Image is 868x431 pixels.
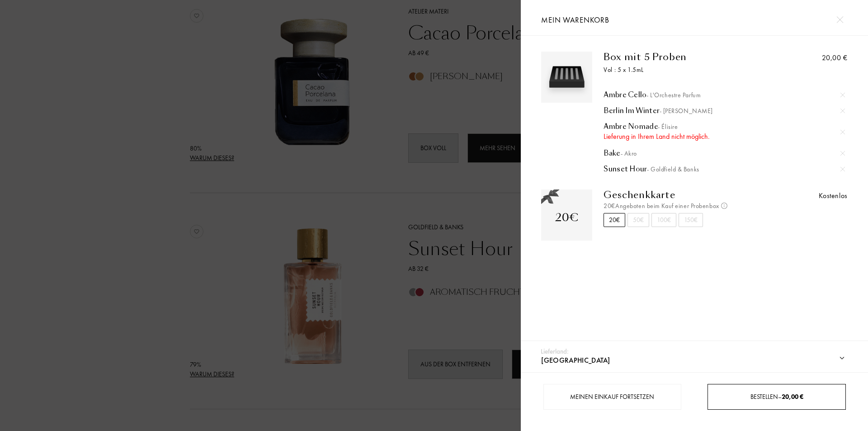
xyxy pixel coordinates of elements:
[604,189,771,200] div: Geschenkkarte
[555,209,579,226] div: 20€
[658,123,678,131] span: - Élisire
[627,213,649,227] div: 50€
[840,93,845,97] img: cross.svg
[604,201,771,211] div: 20€ Angeboten beim Kauf einer Probenbox
[651,213,676,227] div: 100€
[840,130,845,134] img: cross.svg
[708,392,845,402] div: Bestellen –
[819,190,848,201] div: Kostenlos
[604,106,845,115] div: Berlin Im Winter
[604,149,845,158] div: Bake
[604,90,845,99] div: Ambre Cello
[604,165,845,174] a: Sunset Hour- Goldfield & Banks
[604,106,845,115] a: Berlin Im Winter- [PERSON_NAME]
[604,149,845,158] a: Bake- Akro
[679,213,703,227] div: 150€
[840,151,845,156] img: cross.svg
[822,52,848,63] div: 20,00 €
[541,346,569,357] div: Lieferland:
[604,122,845,131] a: Ambre Nomade- Élisire
[541,15,609,25] span: Mein Warenkorb
[604,122,845,131] div: Ambre Nomade
[660,107,713,115] span: - [PERSON_NAME]
[782,393,803,401] span: 20,00 €
[647,165,699,173] span: - Goldfield & Banks
[604,65,771,75] div: Vol : 5 x 1.5mL
[604,90,845,99] a: Ambre Cello- L'Orchestre Parfum
[721,203,727,209] img: info_voucher.png
[836,16,843,23] img: cross.svg
[604,131,845,142] div: Lieferung in Ihrem Land nicht möglich.
[541,189,559,205] img: gift_n.png
[840,167,845,171] img: cross.svg
[543,54,590,100] img: box_5.svg
[604,213,625,227] div: 20€
[604,52,771,62] div: Box mit 5 Proben
[620,149,637,157] span: - Akro
[543,384,681,410] div: Meinen Einkauf fortsetzen
[646,91,701,99] span: - L'Orchestre Parfum
[840,109,845,113] img: cross.svg
[604,165,845,174] div: Sunset Hour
